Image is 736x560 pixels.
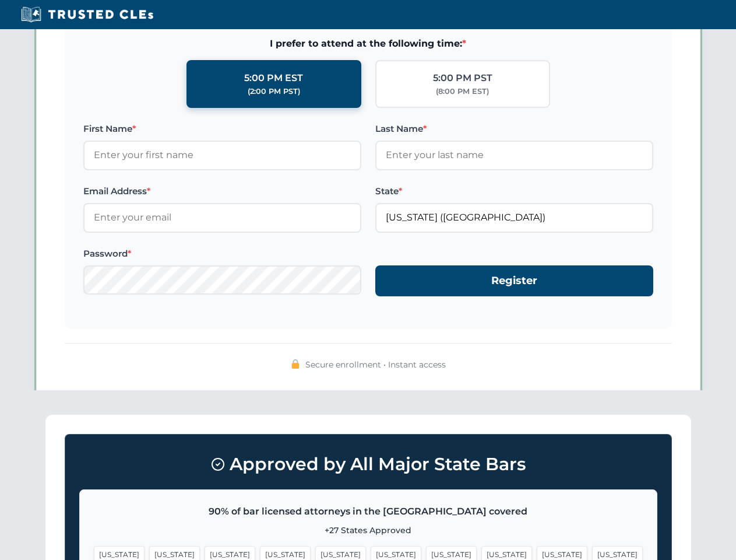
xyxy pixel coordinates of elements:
[375,265,653,296] button: Register
[83,36,653,51] span: I prefer to attend at the following time:
[83,141,361,170] input: Enter your first name
[83,184,361,198] label: Email Address
[94,524,643,537] p: +27 States Approved
[375,203,653,232] input: Florida (FL)
[291,359,300,369] img: 🔒
[305,358,446,371] span: Secure enrollment • Instant access
[248,86,300,97] div: (2:00 PM PST)
[433,71,492,86] div: 5:00 PM PST
[94,504,643,519] p: 90% of bar licensed attorneys in the [GEOGRAPHIC_DATA] covered
[79,449,657,480] h3: Approved by All Major State Bars
[436,86,489,97] div: (8:00 PM EST)
[17,6,157,23] img: Trusted CLEs
[83,203,361,232] input: Enter your email
[83,247,361,261] label: Password
[375,184,653,198] label: State
[244,71,303,86] div: 5:00 PM EST
[375,122,653,136] label: Last Name
[83,122,361,136] label: First Name
[375,141,653,170] input: Enter your last name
